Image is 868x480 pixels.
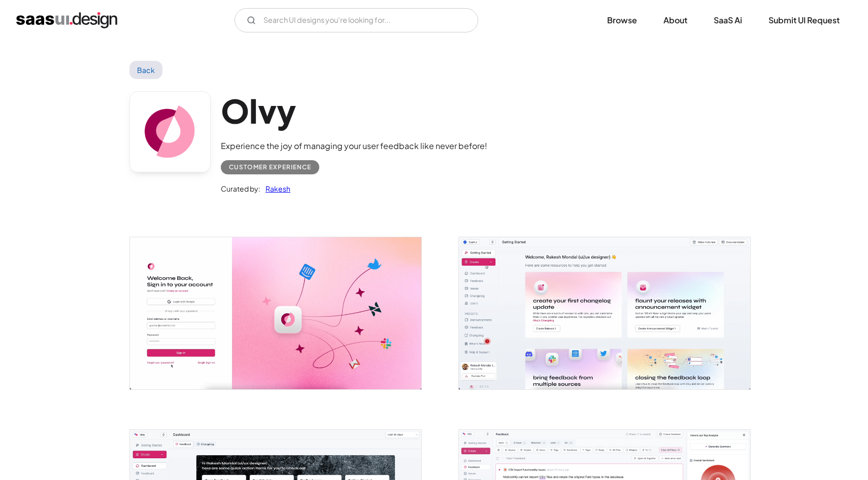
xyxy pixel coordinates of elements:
a: Back [129,61,162,79]
a: open lightbox [459,237,750,389]
a: About [651,9,699,31]
a: Browse [595,9,649,31]
img: 64151e20babae48621cbc73d_Olvy%20Getting%20Started.png [459,237,750,389]
div: Experience the joy of managing your user feedback like never before! [221,140,487,152]
h1: Olvy [221,91,487,130]
div: Curated by: [221,182,260,195]
form: Email Form [235,8,478,32]
a: open lightbox [130,237,421,389]
a: Rakesh [260,182,290,195]
div: Customer Experience [229,161,311,173]
a: Submit UI Request [756,9,852,31]
a: SaaS Ai [702,9,754,31]
input: Search UI designs you're looking for... [235,8,478,32]
a: home [16,12,117,28]
img: 64151e20babae4e17ecbc73e_Olvy%20Sign%20In.png [130,237,421,389]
